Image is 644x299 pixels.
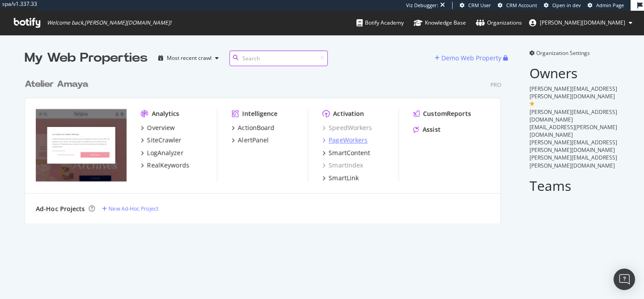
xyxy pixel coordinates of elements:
button: Most recent crawl [155,51,222,65]
a: Overview [141,123,175,132]
a: SpeedWorkers [322,123,372,132]
a: New Ad-Hoc Project [102,205,158,212]
a: Atelier Amaya [25,78,92,91]
div: Assist [423,125,441,134]
div: Botify Academy [356,18,404,27]
span: Open in dev [552,2,581,8]
a: SmartLink [322,173,359,182]
a: Organizations [476,11,522,35]
div: CustomReports [423,109,471,118]
div: My Web Properties [25,49,148,67]
button: [PERSON_NAME][DOMAIN_NAME] [522,16,640,30]
a: Knowledge Base [414,11,466,35]
div: SmartContent [329,148,370,157]
a: Open in dev [544,2,581,9]
div: ActionBoard [238,123,275,132]
div: LogAnalyzer [147,148,183,157]
a: AlertPanel [232,136,269,145]
div: Ad-Hoc Projects [36,204,85,213]
div: RealKeywords [147,161,189,170]
div: New Ad-Hoc Project [109,205,158,212]
a: SmartContent [322,148,370,157]
a: SiteCrawler [141,136,182,145]
div: Open Intercom Messenger [614,269,635,290]
span: [PERSON_NAME][EMAIL_ADDRESS][PERSON_NAME][DOMAIN_NAME] [530,139,617,154]
a: CRM User [460,2,491,9]
div: PageWorkers [329,136,368,145]
span: CRM User [468,2,491,8]
div: Most recent crawl [167,55,212,61]
a: ActionBoard [232,123,275,132]
a: Demo Web Property [435,54,503,62]
div: Organizations [476,18,522,27]
a: RealKeywords [141,161,189,170]
a: Botify Academy [356,11,404,35]
a: SmartIndex [322,161,363,170]
a: CRM Account [498,2,537,9]
div: Intelligence [242,109,278,118]
span: [EMAIL_ADDRESS][PERSON_NAME][DOMAIN_NAME] [530,123,617,139]
div: Pro [491,81,501,88]
img: atelier-amaya.com [36,109,127,181]
span: Welcome back, [PERSON_NAME][DOMAIN_NAME] ! [47,19,171,26]
a: LogAnalyzer [141,148,183,157]
div: grid [25,67,508,223]
div: Viz Debugger: [406,2,438,9]
button: Demo Web Property [435,51,503,65]
a: Assist [413,125,441,134]
a: PageWorkers [322,136,368,145]
a: Admin Page [588,2,624,9]
h2: Teams [530,178,619,193]
div: Demo Web Property [441,54,501,63]
span: Organization Settings [536,49,590,57]
div: Analytics [152,109,179,118]
div: Overview [147,123,175,132]
span: Admin Page [596,2,624,8]
a: CustomReports [413,109,471,118]
span: [PERSON_NAME][EMAIL_ADDRESS][PERSON_NAME][DOMAIN_NAME] [530,85,617,100]
div: Activation [333,109,364,118]
h2: Owners [530,66,619,80]
div: Knowledge Base [414,18,466,27]
div: SmartLink [329,173,359,182]
span: [PERSON_NAME][EMAIL_ADDRESS][PERSON_NAME][DOMAIN_NAME] [530,154,617,169]
span: CRM Account [506,2,537,8]
div: SiteCrawler [147,136,182,145]
div: AlertPanel [238,136,269,145]
input: Search [229,51,328,66]
span: [PERSON_NAME][EMAIL_ADDRESS][DOMAIN_NAME] [530,108,617,123]
div: Atelier Amaya [25,78,89,91]
span: jenny.ren [540,19,625,26]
